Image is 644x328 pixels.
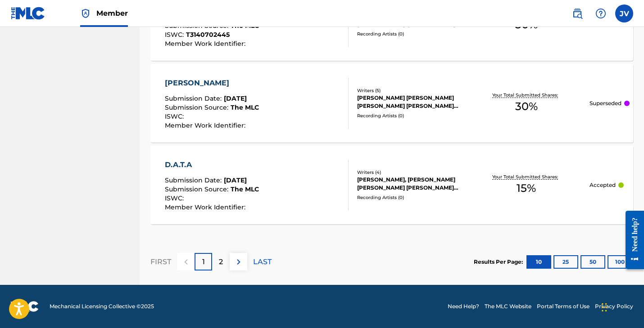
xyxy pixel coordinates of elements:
img: search [572,8,583,19]
a: Privacy Policy [595,302,633,310]
span: T3140702445 [186,31,230,39]
span: Member [96,8,128,18]
img: Top Rightsholder [80,8,91,19]
span: ISWC : [165,31,186,39]
div: Drag [602,294,607,321]
div: Recording Artists ( 0 ) [357,112,463,119]
a: [PERSON_NAME]Submission Date:[DATE]Submission Source:The MLCISWC:Member Work Identifier:Writers (... [150,64,633,142]
span: The MLC [231,185,259,193]
div: [PERSON_NAME] [165,78,259,89]
p: Your Total Submitted Shares: [492,173,560,180]
span: Submission Date : [165,176,224,184]
div: User Menu [615,4,633,22]
div: D.A.T.A [165,160,259,170]
span: Member Work Identifier : [165,40,248,48]
button: 25 [553,255,578,269]
span: The MLC [231,103,259,111]
span: Submission Source : [165,185,231,193]
a: D.A.T.ASubmission Date:[DATE]Submission Source:The MLCISWC:Member Work Identifier:Writers (4)[PER... [150,146,633,224]
iframe: Chat Widget [599,285,644,328]
p: Accepted [590,181,616,189]
div: Recording Artists ( 0 ) [357,194,463,201]
div: Recording Artists ( 0 ) [357,31,463,37]
span: The MLC [231,22,259,30]
div: Help [592,4,610,22]
div: Writers ( 4 ) [357,169,463,176]
iframe: Resource Center [619,203,644,277]
span: [DATE] [224,176,247,184]
span: ISWC : [165,112,186,120]
p: FIRST [150,257,171,267]
img: help [595,8,606,19]
p: Your Total Submitted Shares: [492,92,560,98]
span: Submission Source : [165,103,231,111]
button: 50 [581,255,605,269]
span: Submission Date : [165,94,224,102]
a: Portal Terms of Use [537,302,590,310]
p: 1 [202,257,205,267]
img: MLC Logo [11,7,45,20]
p: Superseded [590,99,621,107]
span: Member Work Identifier : [165,121,248,129]
span: 15 % [517,180,536,196]
img: right [233,257,244,267]
p: Results Per Page: [474,258,525,266]
img: logo [11,301,39,312]
span: 30 % [515,98,538,115]
a: Public Search [568,4,586,22]
span: Mechanical Licensing Collective © 2025 [50,302,154,310]
a: The MLC Website [485,302,531,310]
div: Writers ( 5 ) [357,87,463,94]
p: LAST [253,257,272,267]
span: Submission Source : [165,22,231,30]
button: 100 [608,255,632,269]
div: [PERSON_NAME], [PERSON_NAME] [PERSON_NAME] [PERSON_NAME] DE [PERSON_NAME] [PERSON_NAME] [357,176,463,192]
button: 10 [526,255,551,269]
span: Member Work Identifier : [165,203,248,211]
div: [PERSON_NAME] [PERSON_NAME] [PERSON_NAME] [PERSON_NAME] [PERSON_NAME], [PERSON_NAME], [PERSON_NAME] [357,94,463,110]
a: Need Help? [448,302,479,310]
p: 2 [219,257,223,267]
span: [DATE] [224,94,247,102]
span: ISWC : [165,194,186,202]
